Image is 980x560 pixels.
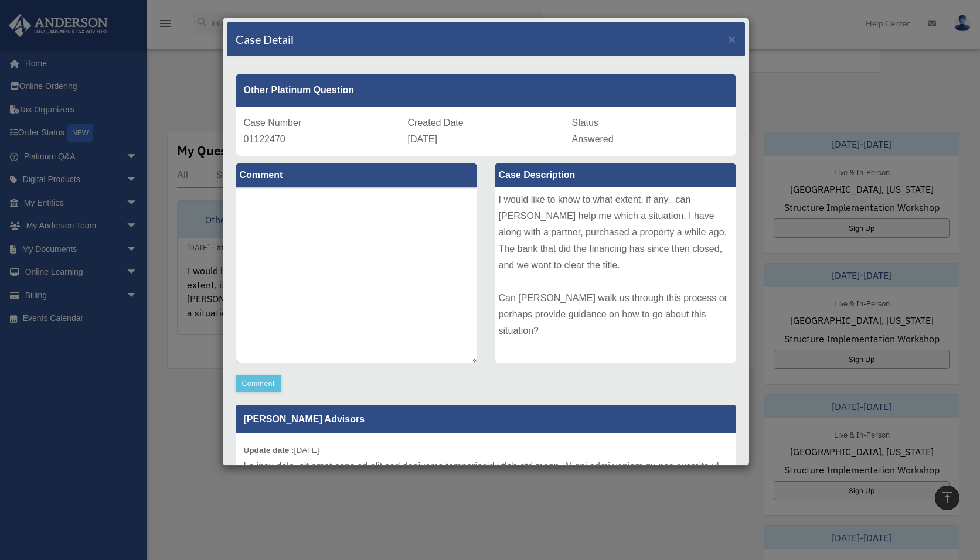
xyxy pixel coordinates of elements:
[408,134,437,144] span: [DATE]
[236,163,477,187] label: Comment
[244,446,294,455] b: Update date :
[244,134,285,144] span: 01122470
[244,118,302,128] span: Case Number
[236,31,294,47] h4: Case Detail
[236,375,282,392] button: Comment
[572,118,598,128] span: Status
[729,33,736,45] button: Close
[408,118,464,128] span: Created Date
[572,134,614,144] span: Answered
[729,32,736,46] span: ×
[495,187,736,363] div: I would like to know to what extent, if any, can [PERSON_NAME] help me which a situation. I have ...
[236,74,736,107] div: Other Platinum Question
[495,163,736,187] label: Case Description
[244,446,319,455] small: [DATE]
[236,405,736,433] p: [PERSON_NAME] Advisors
